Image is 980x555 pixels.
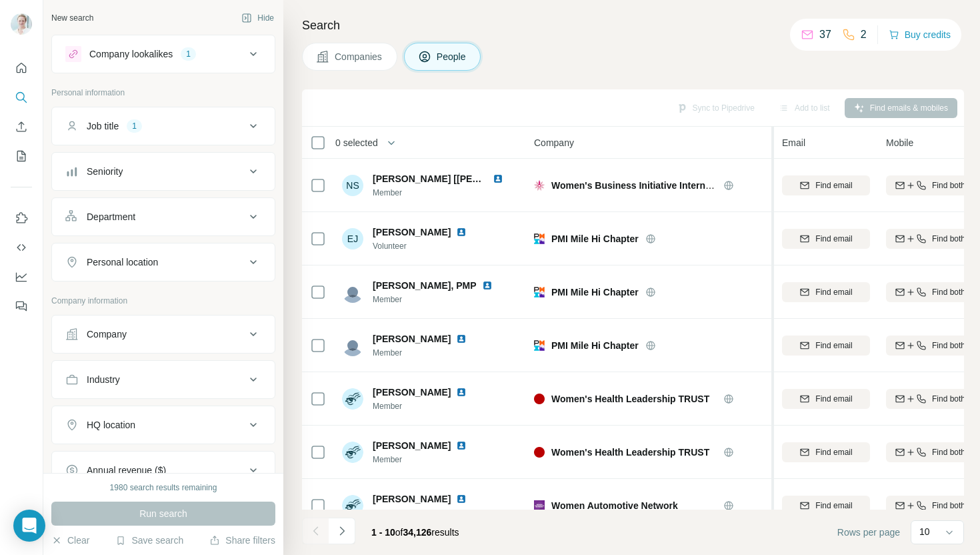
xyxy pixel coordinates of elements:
[110,482,217,494] div: 1980 search results remaining
[342,442,363,463] img: Avatar
[87,418,135,432] div: HQ location
[782,229,870,249] button: Find email
[861,27,867,43] p: 2
[534,233,545,244] img: Logo of PMI Mile Hi Chapter
[534,287,545,298] img: Logo of PMI Mile Hi Chapter
[932,179,965,191] span: Find both
[886,175,974,195] button: Find both
[89,47,173,61] div: Company lookalikes
[886,136,913,149] span: Mobile
[209,534,275,547] button: Share filters
[181,48,196,60] div: 1
[551,339,639,352] span: PMI Mile Hi Chapter
[815,500,852,512] span: Find email
[482,280,493,291] img: LinkedIn logo
[932,286,965,298] span: Find both
[534,500,545,511] img: Logo of Women Automotive Network
[373,507,483,519] span: Member
[11,206,32,230] button: Use Surfe on LinkedIn
[886,229,974,249] button: Find both
[932,233,965,245] span: Find both
[11,265,32,289] button: Dashboard
[932,500,965,512] span: Find both
[551,180,759,191] span: Women's Business Initiative International WBII
[815,286,852,298] span: Find email
[932,446,965,458] span: Find both
[534,180,545,191] img: Logo of Women's Business Initiative International WBII
[782,389,870,409] button: Find email
[551,286,639,299] span: PMI Mile Hi Chapter
[11,235,32,259] button: Use Surfe API
[342,282,363,303] img: Avatar
[51,87,275,99] p: Personal information
[52,409,275,441] button: HQ location
[437,50,467,63] span: People
[815,233,852,245] span: Find email
[815,340,852,352] span: Find email
[342,388,363,410] img: Avatar
[335,136,378,149] span: 0 selected
[52,246,275,278] button: Personal location
[534,340,545,351] img: Logo of PMI Mile Hi Chapter
[551,500,678,511] span: Women Automotive Network
[51,12,93,24] div: New search
[115,534,183,547] button: Save search
[11,13,32,35] img: Avatar
[782,336,870,356] button: Find email
[886,442,974,462] button: Find both
[837,526,900,539] span: Rows per page
[886,336,974,356] button: Find both
[52,364,275,396] button: Industry
[127,120,142,132] div: 1
[456,494,467,504] img: LinkedIn logo
[373,240,483,252] span: Volunteer
[534,136,574,149] span: Company
[782,442,870,462] button: Find email
[886,496,974,516] button: Find both
[87,373,120,386] div: Industry
[52,38,275,70] button: Company lookalikes1
[87,255,158,269] div: Personal location
[373,454,483,466] span: Member
[551,447,709,458] span: Women's Health Leadership TRUST
[13,510,45,542] div: Open Intercom Messenger
[456,440,467,451] img: LinkedIn logo
[232,8,283,28] button: Hide
[493,173,503,184] img: LinkedIn logo
[87,328,127,341] div: Company
[373,386,451,399] span: [PERSON_NAME]
[371,527,459,538] span: results
[815,393,852,405] span: Find email
[886,389,974,409] button: Find both
[456,334,467,344] img: LinkedIn logo
[534,394,545,404] img: Logo of Women's Health Leadership TRUST
[11,144,32,168] button: My lists
[52,110,275,142] button: Job title1
[51,295,275,307] p: Company information
[373,173,538,184] span: [PERSON_NAME] [[PERSON_NAME]]
[782,136,805,149] span: Email
[11,85,32,109] button: Search
[373,494,451,504] span: [PERSON_NAME]
[782,282,870,302] button: Find email
[11,56,32,80] button: Quick start
[403,527,432,538] span: 34,126
[371,527,395,538] span: 1 - 10
[373,294,509,306] span: Member
[87,119,119,133] div: Job title
[534,447,545,458] img: Logo of Women's Health Leadership TRUST
[815,446,852,458] span: Find email
[373,187,519,199] span: Member
[373,279,477,292] span: [PERSON_NAME], PMP
[52,201,275,233] button: Department
[456,387,467,398] img: LinkedIn logo
[87,210,135,223] div: Department
[52,454,275,486] button: Annual revenue ($)
[373,400,483,412] span: Member
[11,115,32,139] button: Enrich CSV
[335,50,383,63] span: Companies
[11,294,32,318] button: Feedback
[373,439,451,452] span: [PERSON_NAME]
[342,495,363,516] img: Avatar
[342,228,363,249] div: EJ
